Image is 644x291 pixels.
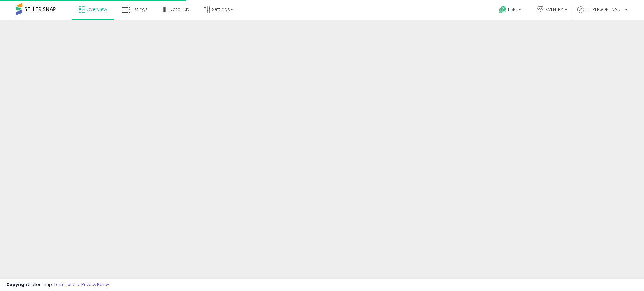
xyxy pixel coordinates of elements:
[494,1,527,20] a: Help
[499,6,507,14] i: Get Help
[546,6,563,13] span: KVENTRY
[169,6,189,13] span: DataHub
[586,6,623,13] span: Hi [PERSON_NAME]
[508,7,517,13] span: Help
[577,6,628,20] a: Hi [PERSON_NAME]
[131,6,148,13] span: Listings
[86,6,107,13] span: Overview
